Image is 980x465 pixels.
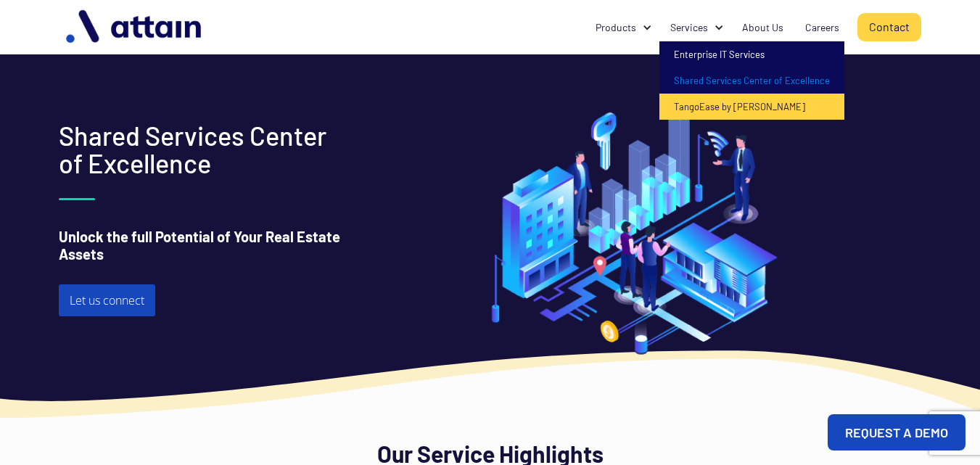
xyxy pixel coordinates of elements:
a: TangoEase by [PERSON_NAME] [659,94,844,120]
a: About Us [731,14,794,41]
a: REQUEST A DEMO [828,414,965,450]
h2: Shared Services Center of Excellence [59,122,346,177]
a: Let us connect [59,284,155,316]
a: Contact [857,13,921,41]
div: Products [585,14,659,41]
img: logo [59,4,211,50]
div: Services [659,14,731,41]
a: Careers [794,14,850,41]
strong: Unlock the full Potential of Your Real Estate Assets [59,228,340,263]
div: Careers [805,20,839,35]
div: Products [596,20,636,35]
div: About Us [742,20,783,35]
nav: Services [659,41,844,120]
a: Enterprise IT Services [659,41,844,67]
a: Shared Services Center of Excellence [659,67,844,94]
div: Services [670,20,708,35]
